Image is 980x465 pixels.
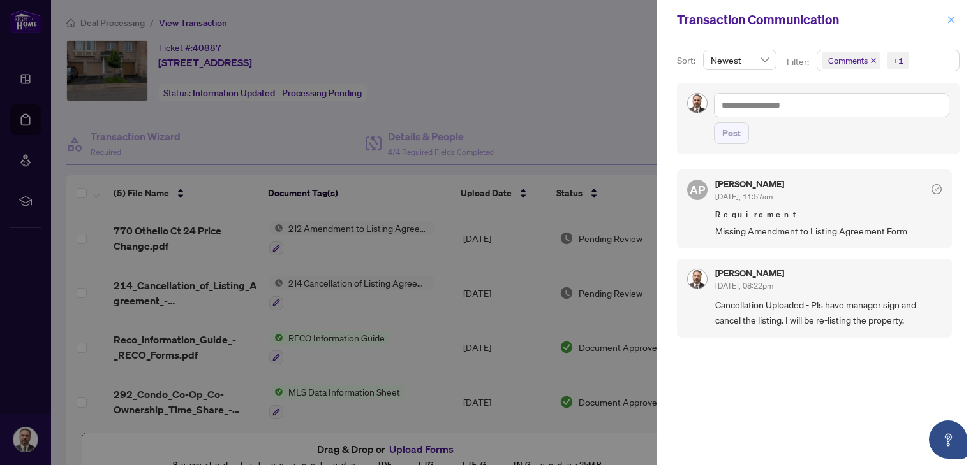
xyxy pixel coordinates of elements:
h5: [PERSON_NAME] [715,180,784,189]
span: AP [690,181,705,199]
div: +1 [893,54,903,67]
span: [DATE], 11:57am [715,192,773,201]
span: Missing Amendment to Listing Agreement Form [715,224,942,238]
span: Requirement [715,208,942,221]
p: Filter: [787,55,811,69]
span: Comments [828,54,868,67]
img: Profile Icon [688,94,707,113]
span: Newest [711,50,769,69]
span: close [947,15,956,24]
button: Open asap [929,420,967,459]
div: Transaction Communication [677,10,943,29]
span: [DATE], 08:22pm [715,281,773,290]
span: check-circle [932,184,942,194]
span: Cancellation Uploaded - Pls have manager sign and cancel the listing. I will be re-listing the pr... [715,297,942,327]
span: Comments [822,52,880,69]
h5: [PERSON_NAME] [715,269,784,278]
p: Sort: [677,54,698,68]
span: close [870,57,877,64]
button: Post [714,122,749,144]
img: Profile Icon [688,269,707,289]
